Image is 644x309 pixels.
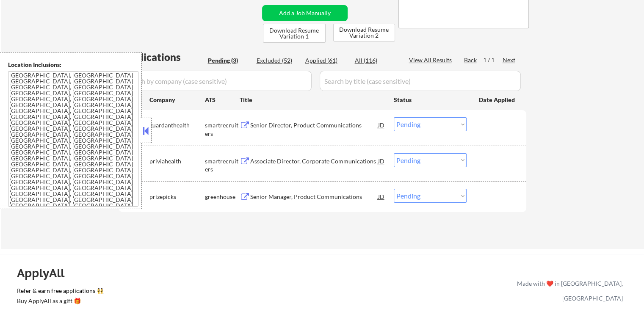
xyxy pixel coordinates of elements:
div: All (116) [355,56,397,65]
div: JD [377,189,386,204]
div: Company [149,96,205,104]
input: Search by company (case sensitive) [121,71,312,91]
button: Download Resume Variation 1 [263,24,326,43]
div: priviahealth [149,157,205,166]
div: ATS [205,96,240,104]
div: Associate Director, Corporate Communications [250,157,378,166]
div: greenhouse [205,193,240,201]
div: Senior Manager, Product Communications [250,193,378,201]
button: Add a Job Manually [262,5,348,21]
div: Back [464,56,478,64]
div: smartrecruiters [205,157,240,174]
div: JD [377,153,386,168]
div: Applications [121,52,205,62]
div: Applied (61) [305,56,348,65]
a: Buy ApplyAll as a gift 🎁 [17,297,102,307]
div: Title [240,96,386,104]
div: Next [503,56,516,64]
a: Refer & earn free applications 👯‍♀️ [17,288,340,297]
div: Senior Director, Product Communications [250,121,378,130]
div: ApplyAll [17,266,74,280]
div: JD [377,117,386,132]
div: View All Results [409,56,454,64]
div: Location Inclusions: [8,61,138,69]
div: Date Applied [479,96,516,104]
button: Download Resume Variation 2 [333,24,395,41]
div: Buy ApplyAll as a gift 🎁 [17,298,102,304]
div: Status [394,92,467,107]
div: guardanthealth [149,121,205,130]
div: Pending (3) [208,56,250,65]
div: smartrecruiters [205,121,240,138]
div: Made with ❤️ in [GEOGRAPHIC_DATA], [GEOGRAPHIC_DATA] [514,276,623,306]
input: Search by title (case sensitive) [320,71,521,91]
div: 1 / 1 [483,56,503,64]
div: prizepicks [149,193,205,201]
div: Excluded (52) [257,56,299,65]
